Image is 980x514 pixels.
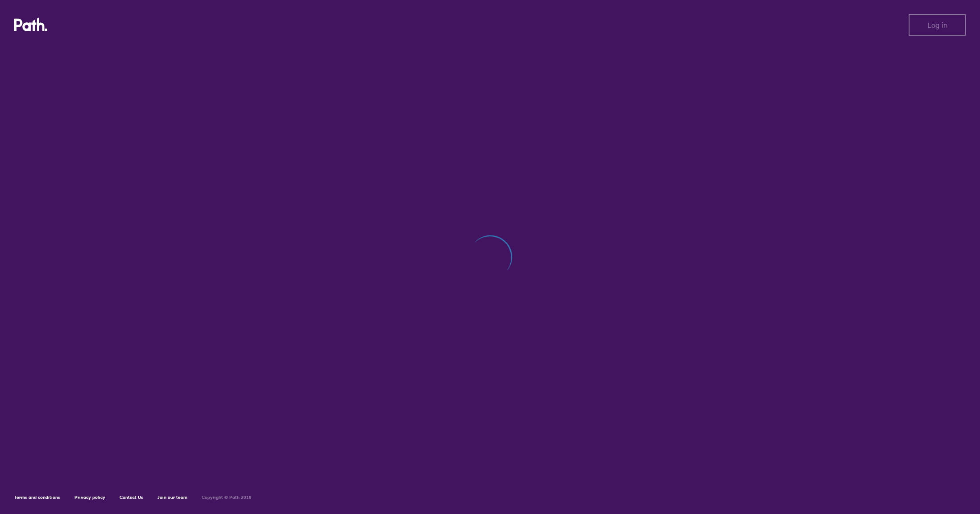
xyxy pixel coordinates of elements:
a: Join our team [157,494,187,500]
a: Contact Us [120,494,143,500]
a: Terms and conditions [14,494,60,500]
h6: Copyright © Path 2018 [202,495,252,500]
span: Log in [927,21,947,29]
a: Privacy policy [74,494,105,500]
button: Log in [909,14,966,36]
